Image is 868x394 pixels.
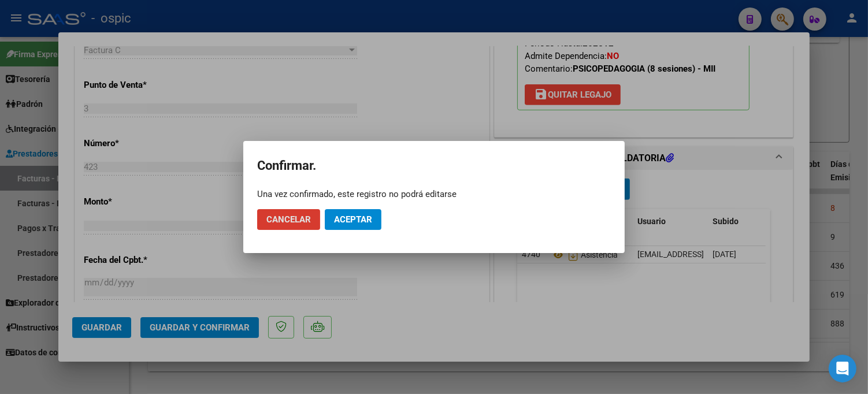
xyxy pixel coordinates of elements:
[829,355,856,382] div: Open Intercom Messenger
[257,209,320,230] button: Cancelar
[325,209,381,230] button: Aceptar
[257,188,611,200] div: Una vez confirmado, este registro no podrá editarse
[266,214,311,225] span: Cancelar
[257,155,611,177] h2: Confirmar.
[334,214,372,225] span: Aceptar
